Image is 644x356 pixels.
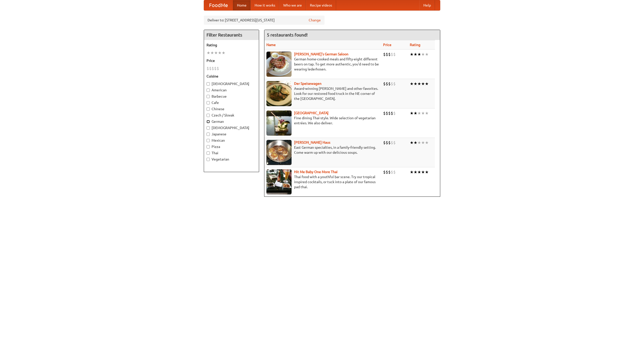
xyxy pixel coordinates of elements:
li: $ [383,140,386,145]
li: ★ [421,140,425,145]
a: Home [233,0,251,10]
li: $ [393,52,396,57]
li: $ [391,140,393,145]
li: $ [383,169,386,175]
li: ★ [414,110,417,116]
li: ★ [218,50,222,56]
label: Barbecue [207,94,256,99]
h4: Filter Restaurants [204,30,259,40]
input: Vegetarian [207,158,210,161]
a: Price [383,43,391,47]
p: East German specialties, in a family-friendly setting. Come warm up with our delicious soups. [266,145,379,155]
li: ★ [210,50,214,56]
li: ★ [425,110,429,116]
h5: Price [207,58,256,63]
li: $ [383,81,386,87]
li: ★ [410,81,414,87]
label: [DEMOGRAPHIC_DATA] [207,81,256,86]
li: $ [391,110,393,116]
li: ★ [414,140,417,145]
b: [PERSON_NAME]'s German Saloon [294,52,348,56]
li: ★ [421,110,425,116]
label: Vegetarian [207,157,256,162]
label: [DEMOGRAPHIC_DATA] [207,125,256,130]
li: ★ [410,169,414,175]
li: ★ [410,110,414,116]
input: [DEMOGRAPHIC_DATA] [207,126,210,130]
input: Mexican [207,139,210,142]
li: ★ [417,169,421,175]
li: ★ [421,169,425,175]
a: Der Speisewagen [294,82,321,86]
p: Fine dining Thai-style. Wide selection of vegetarian entrées. We also deliver. [266,115,379,126]
li: ★ [414,52,417,57]
label: German [207,119,256,124]
input: Japanese [207,133,210,136]
li: $ [386,140,388,145]
label: Thai [207,150,256,155]
a: Rating [410,43,420,47]
div: Deliver to: [STREET_ADDRESS][US_STATE] [204,16,325,25]
input: American [207,89,210,92]
li: $ [388,169,391,175]
li: ★ [214,50,218,56]
label: Chinese [207,106,256,111]
li: $ [393,81,396,87]
li: $ [391,81,393,87]
a: [PERSON_NAME] Haus [294,140,330,144]
a: Who we are [279,0,306,10]
li: ★ [425,81,429,87]
li: $ [386,81,388,87]
a: Change [309,18,321,23]
li: ★ [421,81,425,87]
ng-pluralize: 5 restaurants found! [267,32,308,37]
li: $ [214,66,217,71]
li: $ [391,169,393,175]
label: Pizza [207,144,256,149]
input: Chinese [207,107,210,111]
li: ★ [417,52,421,57]
li: $ [386,169,388,175]
p: Award-winning [PERSON_NAME] and other favorites. Look for our restored food truck in the NE corne... [266,86,379,101]
label: Japanese [207,132,256,137]
img: satay.jpg [266,110,292,136]
label: Mexican [207,138,256,143]
p: Thai food with a youthful bar scene. Try our tropical inspired cocktails, or tuck into a plate of... [266,174,379,189]
li: $ [388,52,391,57]
a: [GEOGRAPHIC_DATA] [294,111,329,115]
input: Barbecue [207,95,210,98]
input: Pizza [207,145,210,148]
li: ★ [421,52,425,57]
li: ★ [425,169,429,175]
b: Hit Me Baby One More Thai [294,170,338,174]
li: ★ [417,81,421,87]
a: How it works [251,0,279,10]
input: Cafe [207,101,210,104]
a: Name [266,43,276,47]
li: $ [209,66,212,71]
li: ★ [417,110,421,116]
li: ★ [410,52,414,57]
li: $ [388,110,391,116]
li: $ [388,81,391,87]
li: $ [386,110,388,116]
a: Recipe videos [306,0,336,10]
img: speisewagen.jpg [266,81,292,106]
h5: Rating [207,43,256,48]
h5: Cuisine [207,74,256,79]
li: $ [212,66,214,71]
a: FoodMe [204,0,233,10]
li: $ [383,110,386,116]
li: $ [388,140,391,145]
li: $ [217,66,219,71]
li: ★ [414,169,417,175]
li: $ [393,140,396,145]
li: ★ [414,81,417,87]
li: ★ [207,50,210,56]
li: ★ [222,50,225,56]
li: $ [383,52,386,57]
li: $ [393,110,396,116]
